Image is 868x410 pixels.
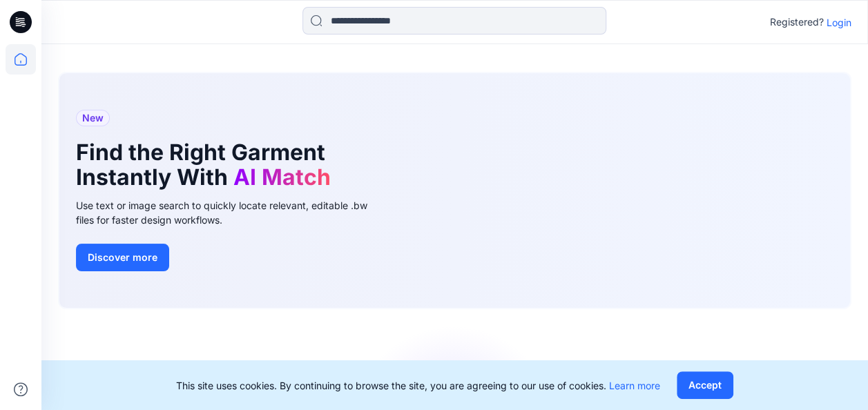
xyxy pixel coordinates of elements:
[827,15,851,30] p: Login
[76,244,169,271] button: Discover more
[609,380,660,391] a: Learn more
[770,14,824,30] p: Registered?
[76,198,387,227] div: Use text or image search to quickly locate relevant, editable .bw files for faster design workflows.
[176,378,660,393] p: This site uses cookies. By continuing to browse the site, you are agreeing to our use of cookies.
[82,110,104,126] span: New
[233,164,331,191] span: AI Match
[76,140,366,190] h1: Find the Right Garment Instantly With
[677,371,733,399] button: Accept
